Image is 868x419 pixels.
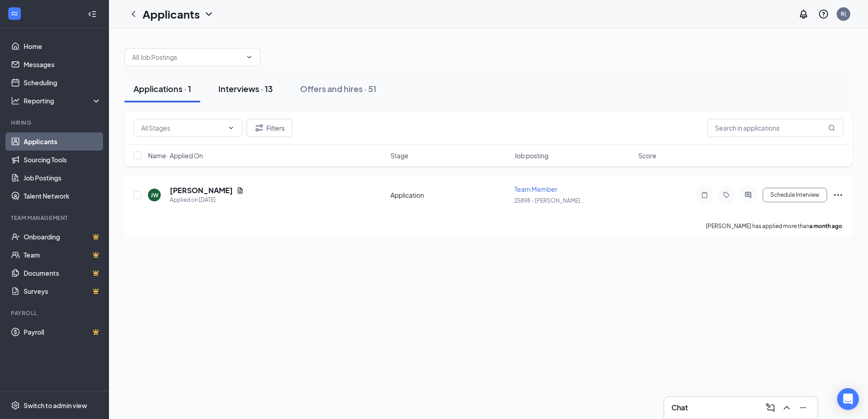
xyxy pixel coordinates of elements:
span: Name · Applied On [148,151,203,160]
svg: WorkstreamLogo [10,9,19,18]
div: JW [151,191,158,199]
svg: Ellipses [833,190,843,200]
a: Scheduling [24,73,101,92]
svg: QuestionInfo [818,9,829,19]
a: TeamCrown [24,246,101,264]
span: Team Member [514,185,557,193]
span: Job posting [514,151,548,160]
button: Schedule Interview [763,188,827,202]
svg: MagnifyingGlass [828,124,835,132]
span: Score [638,151,656,160]
a: Sourcing Tools [24,151,101,169]
svg: Tag [721,191,732,199]
svg: ChevronLeft [128,9,139,19]
svg: Notifications [798,9,809,19]
div: Offers and hires · 51 [300,83,376,94]
a: DocumentsCrown [24,264,101,282]
div: R( [841,10,846,18]
h3: Chat [671,403,688,413]
p: [PERSON_NAME] has applied more than . [706,222,843,230]
a: Job Postings [24,169,101,187]
div: Applications · 1 [133,83,191,94]
svg: Filter [254,122,265,133]
svg: ChevronDown [227,124,235,132]
div: Application [390,190,509,200]
a: PayrollCrown [24,323,101,341]
input: All Stages [141,123,224,133]
div: Team Management [11,214,99,222]
svg: Settings [11,401,20,410]
div: Hiring [11,119,99,127]
span: Stage [390,151,409,160]
svg: ActiveChat [743,191,754,199]
svg: Analysis [11,96,20,105]
div: Switch to admin view [24,401,87,410]
input: All Job Postings [132,52,242,62]
svg: Note [699,191,710,199]
div: Interviews · 13 [218,83,273,94]
button: ComposeMessage [763,400,778,415]
svg: ComposeMessage [765,402,776,413]
svg: ChevronUp [781,402,792,413]
input: Search in applications [707,119,843,137]
svg: Document [237,187,244,194]
svg: ChevronDown [203,9,214,19]
button: Filter Filters [246,119,292,137]
span: 25898 - [PERSON_NAME] ... [514,197,585,204]
a: OnboardingCrown [24,228,101,246]
svg: ChevronDown [246,54,253,61]
h5: [PERSON_NAME] [170,185,233,195]
div: Applied on [DATE] [170,195,244,205]
h1: Applicants [143,6,200,22]
a: Home [24,37,101,55]
button: Minimize [796,400,810,415]
a: SurveysCrown [24,282,101,300]
div: Open Intercom Messenger [837,388,859,410]
a: Messages [24,55,101,73]
button: ChevronUp [779,400,794,415]
svg: Collapse [88,10,97,19]
svg: Minimize [798,402,809,413]
a: Applicants [24,132,101,151]
div: Reporting [24,96,102,105]
a: Talent Network [24,187,101,205]
div: Payroll [11,309,99,317]
b: a month ago [809,223,842,229]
